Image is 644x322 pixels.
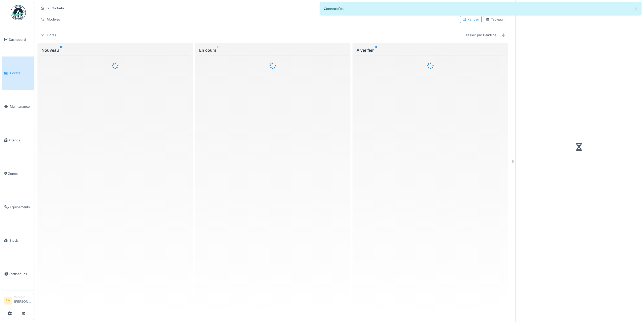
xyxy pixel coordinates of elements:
a: Équipements [2,190,34,224]
a: Tickets [2,56,34,90]
span: Équipements [10,205,32,210]
sup: 0 [217,47,220,53]
div: Manager [14,295,32,299]
sup: 0 [375,47,377,53]
a: Stock [2,224,34,257]
span: Tickets [9,71,32,75]
sup: 0 [60,47,62,53]
button: Close [630,2,641,16]
span: Maintenance [10,104,32,109]
strong: Tickets [50,6,66,11]
div: Nouveau [41,47,189,53]
div: À vérifier [357,47,504,53]
div: Classer par Deadline [462,31,498,39]
a: Zones [2,157,34,190]
div: Modèles [38,16,62,23]
span: Statistiques [9,272,32,276]
a: Dashboard [2,23,34,56]
a: PM Manager[PERSON_NAME] [4,295,32,307]
li: [PERSON_NAME] [14,295,32,306]
span: Zones [8,171,32,176]
span: Agenda [8,138,32,143]
div: En cours [199,47,347,53]
span: Stock [9,238,32,243]
div: Tableau [486,17,503,22]
span: Dashboard [9,37,32,42]
a: Maintenance [2,90,34,123]
a: Agenda [2,123,34,157]
div: Kanban [462,17,479,22]
div: Connecté(e). [320,2,642,15]
img: Badge_color-CXgf-gQk.svg [11,5,26,20]
li: PM [4,297,12,305]
a: Statistiques [2,257,34,291]
div: Filtres [38,31,58,39]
